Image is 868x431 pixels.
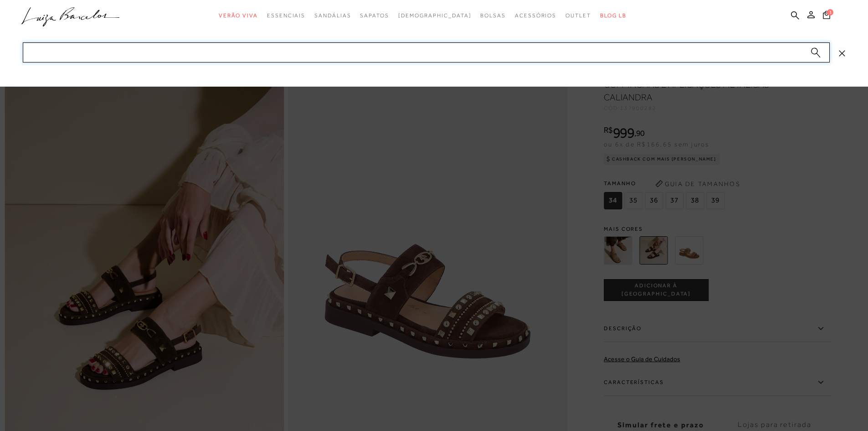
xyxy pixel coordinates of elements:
span: Essenciais [267,12,305,19]
span: [DEMOGRAPHIC_DATA] [398,12,472,19]
a: categoryNavScreenReaderText [515,7,556,24]
a: categoryNavScreenReaderText [360,7,389,24]
span: 1 [827,9,833,16]
input: Buscar. [23,42,830,62]
a: categoryNavScreenReaderText [267,7,305,24]
span: Verão Viva [219,12,258,19]
a: categoryNavScreenReaderText [314,7,351,24]
span: Acessórios [515,12,556,19]
span: Sapatos [360,12,389,19]
a: noSubCategoriesText [398,7,472,24]
span: Outlet [565,12,591,19]
a: categoryNavScreenReaderText [565,7,591,24]
a: categoryNavScreenReaderText [480,7,506,24]
span: Sandálias [314,12,351,19]
span: BLOG LB [600,12,627,19]
a: BLOG LB [600,7,627,24]
button: 1 [820,10,833,22]
span: Bolsas [480,12,506,19]
a: categoryNavScreenReaderText [219,7,258,24]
